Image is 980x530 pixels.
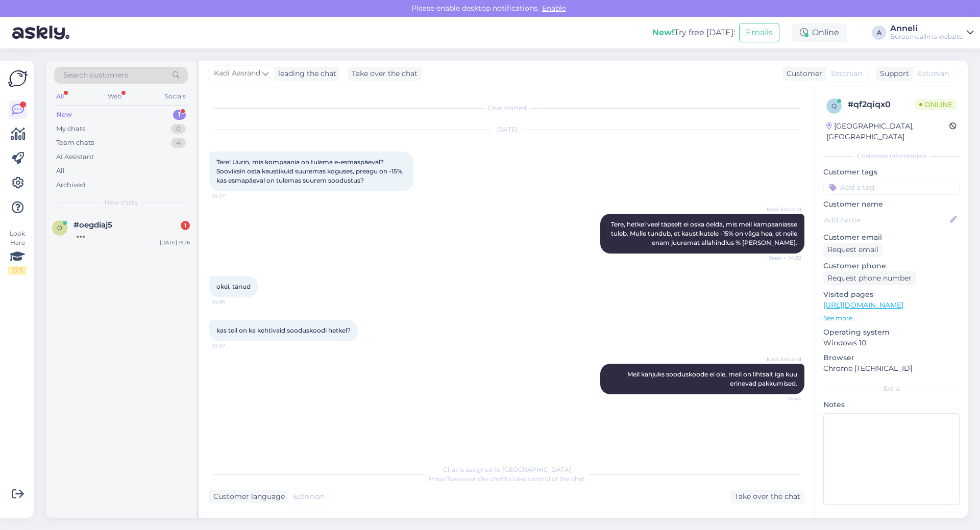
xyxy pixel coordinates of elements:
[209,125,804,134] div: [DATE]
[212,342,251,349] span: 14:37
[429,475,585,483] span: Press to take control of the chat
[171,138,186,148] div: 4
[171,124,186,134] div: 0
[106,90,124,103] div: Web
[611,220,799,246] span: Tere, hetkel veel täpselt ei oska öelda, mis meil kampaaniasse tuleb. Mulle tundub, et kaustikute...
[792,23,847,42] div: Online
[823,352,960,363] p: Browser
[890,24,974,41] a: AnneliBüroomaailm's website
[890,33,963,41] div: Büroomaailm's website
[56,110,72,120] div: New
[826,121,949,142] div: [GEOGRAPHIC_DATA], [GEOGRAPHIC_DATA]
[56,180,86,190] div: Archived
[782,68,822,79] div: Customer
[539,4,569,13] span: Enable
[823,327,960,338] p: Operating system
[831,102,837,110] span: q
[823,243,883,257] div: Request email
[212,298,251,306] span: 14:36
[823,300,903,310] a: [URL][DOMAIN_NAME]
[915,99,957,110] span: Online
[57,224,62,232] span: o
[763,356,801,363] span: Kadi Aasrand
[214,68,260,79] span: Kadi Aasrand
[446,475,505,483] i: 'Take over the chat'
[56,138,94,148] div: Team chats
[823,363,960,374] p: Chrome [TECHNICAL_ID]
[8,69,28,88] img: Askly Logo
[848,98,915,111] div: # qf2qiqx0
[216,326,351,334] span: kas teil on ka kehtivaid sooduskoodi hetkel?
[739,23,779,42] button: Emails
[823,261,960,271] p: Customer phone
[823,199,960,210] p: Customer name
[212,192,251,199] span: 14:27
[823,399,960,410] p: Notes
[73,220,112,230] span: #oegdiaj5
[823,289,960,300] p: Visited pages
[763,254,801,262] span: Seen ✓ 14:32
[56,124,85,134] div: My chats
[209,104,804,113] div: Chat started
[274,68,336,79] div: leading the chat
[652,27,735,39] div: Try free [DATE]:
[209,491,285,502] div: Customer language
[8,266,27,275] div: 2 / 3
[824,214,948,225] input: Add name
[216,283,251,290] span: okei, tänud
[831,68,862,79] span: Estonian
[823,167,960,178] p: Customer tags
[348,67,422,81] div: Take over the chat
[56,152,94,162] div: AI Assistant
[8,229,27,275] div: Look Here
[56,166,65,176] div: All
[160,239,190,246] div: [DATE] 15:16
[105,198,137,207] span: New chats
[627,370,799,387] span: Meil kahjuks sooduskoode ei ole, meil on lihtsalt iga kuu erinevad pakkumised.
[823,180,960,195] input: Add a tag
[63,70,128,81] span: Search customers
[872,26,886,40] div: A
[763,395,801,402] span: 14:44
[918,68,949,79] span: Estonian
[763,206,801,213] span: Kadi Aasrand
[652,28,674,37] b: New!
[443,466,571,473] span: Chat is assigned to [GEOGRAPHIC_DATA]
[54,90,66,103] div: All
[823,232,960,243] p: Customer email
[823,338,960,348] p: Windows 10
[173,110,186,120] div: 1
[293,491,325,502] span: Estonian
[730,490,804,503] div: Take over the chat
[876,68,909,79] div: Support
[823,384,960,393] div: Extra
[890,24,963,33] div: Anneli
[823,271,916,285] div: Request phone number
[823,314,960,323] p: See more ...
[181,221,190,230] div: 1
[216,158,405,184] span: Tere! Uurin, mis kompaania on tulema e-esmaspäeval? Sooviksin osta kaustikuid suuremas koguses, p...
[163,90,188,103] div: Socials
[823,152,960,161] div: Customer information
